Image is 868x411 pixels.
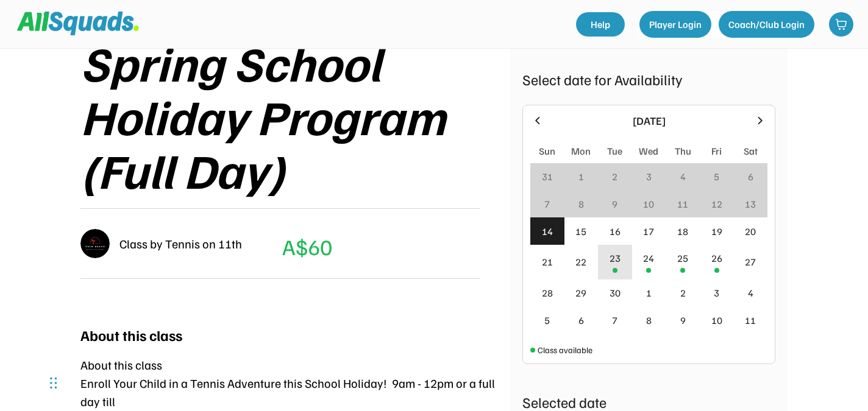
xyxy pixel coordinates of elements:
[578,197,584,211] div: 8
[282,230,332,263] div: A$60
[643,197,654,211] div: 10
[835,18,847,30] img: shopping-cart-01%20%281%29.svg
[711,144,722,158] div: Fri
[538,343,592,356] div: Class available
[612,169,617,184] div: 2
[17,12,139,35] img: Squad%20Logo.svg
[680,286,686,300] div: 2
[119,234,242,253] div: Class by Tennis on 11th
[578,169,584,184] div: 1
[571,144,591,158] div: Mon
[575,224,586,239] div: 15
[578,313,584,328] div: 6
[745,197,756,211] div: 13
[575,255,586,269] div: 22
[680,169,686,184] div: 4
[551,113,747,129] div: [DATE]
[575,286,586,300] div: 29
[643,224,654,239] div: 17
[639,144,658,158] div: Wed
[544,197,550,211] div: 7
[680,313,686,328] div: 9
[544,313,550,328] div: 5
[610,251,621,265] div: 23
[748,286,753,300] div: 4
[522,68,775,90] div: Select date for Availability
[745,313,756,328] div: 11
[677,224,688,239] div: 18
[714,169,719,184] div: 5
[576,12,625,37] a: Help
[677,197,688,211] div: 11
[675,144,691,158] div: Thu
[639,11,711,38] button: Player Login
[542,169,553,184] div: 31
[646,169,652,184] div: 3
[719,11,814,38] button: Coach/Club Login
[714,286,719,300] div: 3
[612,197,617,211] div: 9
[643,251,654,265] div: 24
[80,229,110,258] img: IMG_2979.png
[711,313,722,328] div: 10
[646,313,652,328] div: 8
[80,324,182,346] div: About this class
[748,169,753,184] div: 6
[646,286,652,300] div: 1
[711,224,722,239] div: 19
[744,144,758,158] div: Sat
[542,224,553,239] div: 14
[745,224,756,239] div: 20
[542,255,553,269] div: 21
[607,144,622,158] div: Tue
[612,313,617,328] div: 7
[677,251,688,265] div: 25
[610,286,621,300] div: 30
[711,197,722,211] div: 12
[745,255,756,269] div: 27
[542,286,553,300] div: 28
[80,35,510,196] div: Spring School Holiday Program (Full Day)
[711,251,722,265] div: 26
[539,144,555,158] div: Sun
[610,224,621,239] div: 16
